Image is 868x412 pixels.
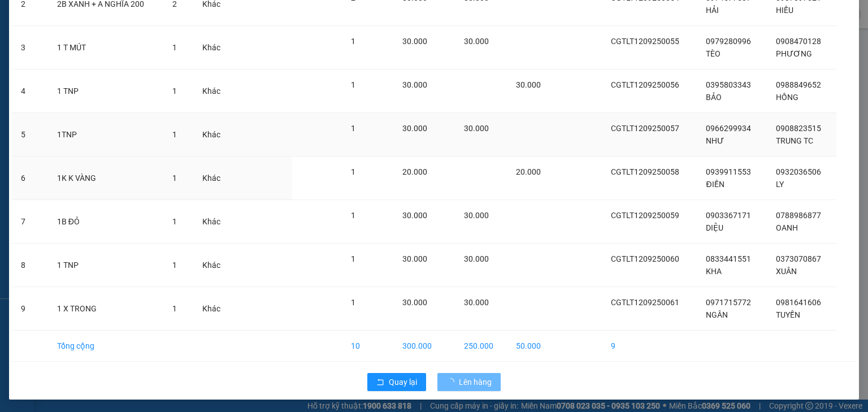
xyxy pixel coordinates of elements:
[389,376,417,388] span: Quay lại
[776,136,813,145] span: TRUNG TC
[706,167,751,176] span: 0939911553
[48,26,163,70] td: 1 T MÚT
[367,373,426,391] button: rollbackQuay lại
[706,310,728,319] span: NGÂN
[193,287,233,331] td: Khác
[402,211,427,220] span: 30.000
[402,124,427,133] span: 30.000
[193,157,233,200] td: Khác
[48,287,163,331] td: 1 X TRONG
[776,124,821,133] span: 0908823515
[611,37,679,46] span: CGTLT1209250055
[706,267,722,276] span: KHA
[611,167,679,176] span: CGTLT1209250058
[611,211,679,220] span: CGTLT1209250059
[193,70,233,113] td: Khác
[48,113,163,157] td: 1TNP
[455,331,507,362] td: 250.000
[776,267,797,276] span: XUÂN
[776,167,821,176] span: 0932036506
[706,180,724,189] span: ĐIỀN
[706,254,751,263] span: 0833441551
[706,211,751,220] span: 0903367171
[172,261,177,270] span: 1
[776,254,821,263] span: 0373070867
[342,331,393,362] td: 10
[776,6,793,15] span: HIẾU
[611,298,679,307] span: CGTLT1209250061
[464,211,489,220] span: 30.000
[172,174,177,183] span: 1
[706,49,721,58] span: TÈO
[776,298,821,307] span: 0981641606
[402,80,427,89] span: 30.000
[48,200,163,244] td: 1B ĐỎ
[516,167,541,176] span: 20.000
[53,54,206,73] text: CGTLT1209250061
[12,287,48,331] td: 9
[776,180,784,189] span: LY
[459,376,492,388] span: Lên hàng
[776,310,800,319] span: TUYỀN
[776,223,798,232] span: OANH
[776,93,798,102] span: HỒNG
[12,244,48,287] td: 8
[48,70,163,113] td: 1 TNP
[402,254,427,263] span: 30.000
[611,124,679,133] span: CGTLT1209250057
[706,136,724,145] span: NHƯ
[611,254,679,263] span: CGTLT1209250060
[48,157,163,200] td: 1K K VÀNG
[464,254,489,263] span: 30.000
[12,70,48,113] td: 4
[402,298,427,307] span: 30.000
[172,304,177,313] span: 1
[402,167,427,176] span: 20.000
[437,373,501,391] button: Lên hàng
[706,80,751,89] span: 0395803343
[6,81,251,111] div: Chợ Gạo
[776,49,812,58] span: PHƯƠNG
[48,331,163,362] td: Tổng cộng
[172,130,177,139] span: 1
[446,378,459,386] span: loading
[464,37,489,46] span: 30.000
[516,80,541,89] span: 30.000
[172,86,177,96] span: 1
[706,223,723,232] span: DIỆU
[776,211,821,220] span: 0788986877
[706,6,719,15] span: HẢI
[193,113,233,157] td: Khác
[351,298,355,307] span: 1
[12,26,48,70] td: 3
[507,331,554,362] td: 50.000
[776,37,821,46] span: 0908470128
[376,378,384,387] span: rollback
[12,113,48,157] td: 5
[776,80,821,89] span: 0988849652
[706,37,751,46] span: 0979280996
[602,331,697,362] td: 9
[193,200,233,244] td: Khác
[12,200,48,244] td: 7
[706,298,751,307] span: 0971715772
[351,254,355,263] span: 1
[393,331,455,362] td: 300.000
[402,37,427,46] span: 30.000
[193,26,233,70] td: Khác
[611,80,679,89] span: CGTLT1209250056
[351,80,355,89] span: 1
[172,217,177,226] span: 1
[351,124,355,133] span: 1
[48,244,163,287] td: 1 TNP
[172,43,177,52] span: 1
[351,167,355,176] span: 1
[351,211,355,220] span: 1
[706,93,722,102] span: BẢO
[464,298,489,307] span: 30.000
[351,37,355,46] span: 1
[12,157,48,200] td: 6
[706,124,751,133] span: 0966299934
[464,124,489,133] span: 30.000
[193,244,233,287] td: Khác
